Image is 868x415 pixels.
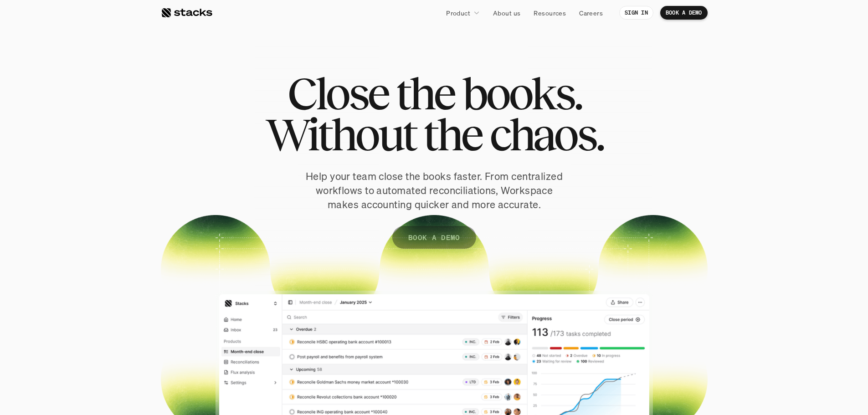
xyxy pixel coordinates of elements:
[625,10,648,16] p: SIGN IN
[579,8,603,18] p: Careers
[528,5,571,21] a: Resources
[408,231,460,244] p: BOOK A DEMO
[574,5,608,21] a: Careers
[488,5,526,21] a: About us
[392,226,476,249] a: BOOK A DEMO
[395,73,454,114] span: the
[423,114,482,155] span: the
[302,169,566,211] p: Help your team close the books faster. From centralized workflows to automated reconciliations, W...
[446,8,470,18] p: Product
[660,6,708,20] a: BOOK A DEMO
[666,10,702,16] p: BOOK A DEMO
[462,73,581,114] span: books.
[493,8,520,18] p: About us
[619,6,653,20] a: SIGN IN
[534,8,566,18] p: Resources
[287,73,388,114] span: Close
[108,174,148,180] a: Privacy Policy
[265,114,416,155] span: Without
[489,114,603,155] span: chaos.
